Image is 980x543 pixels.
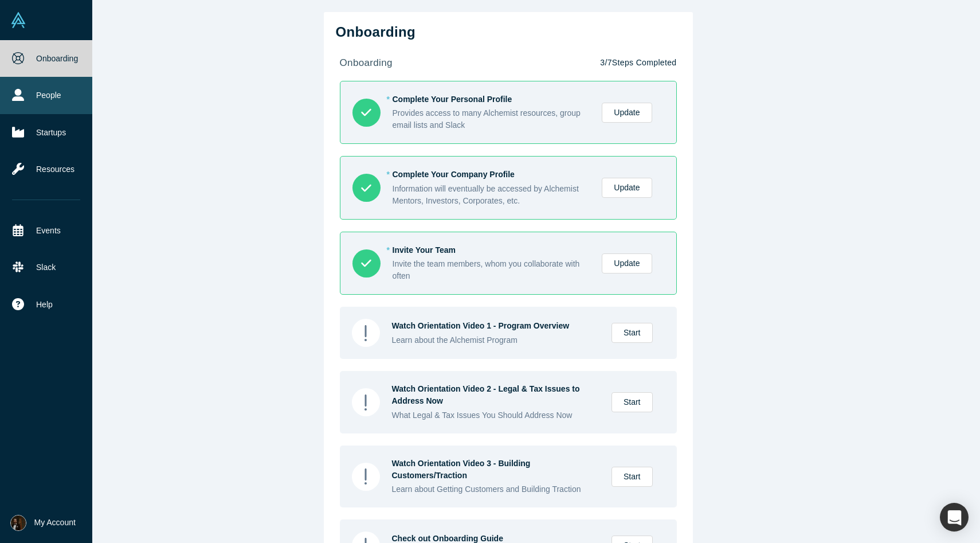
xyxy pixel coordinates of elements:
[611,392,653,412] a: Start
[36,299,53,311] span: Help
[10,515,26,531] img: Gabe Rodriguez's Account
[393,107,590,131] div: Provides access to many Alchemist resources, group email lists and Slack
[602,178,652,198] a: Update
[393,169,590,181] div: Complete Your Company Profile
[393,183,590,207] div: Information will eventually be accessed by Alchemist Mentors, Investors, Corporates, etc.
[336,24,681,41] h2: Onboarding
[34,517,76,529] span: My Account
[393,258,590,282] div: Invite the team members, whom you collaborate with often
[611,323,653,343] a: Start
[600,57,676,69] p: 3 / 7 Steps Completed
[340,57,393,68] strong: onboarding
[602,253,652,274] a: Update
[392,320,599,332] div: Watch Orientation Video 1 - Program Overview
[10,12,26,28] img: Alchemist Vault Logo
[611,467,653,487] a: Start
[392,458,599,482] div: Watch Orientation Video 3 - Building Customers/Traction
[393,93,590,106] div: Complete Your Personal Profile
[392,383,599,407] div: Watch Orientation Video 2 - Legal & Tax Issues to Address Now
[393,244,590,256] div: Invite Your Team
[602,103,652,123] a: Update
[392,334,599,346] div: Learn about the Alchemist Program
[10,515,76,531] button: My Account
[392,409,599,421] div: What Legal & Tax Issues You Should Address Now
[392,483,599,495] div: Learn about Getting Customers and Building Traction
